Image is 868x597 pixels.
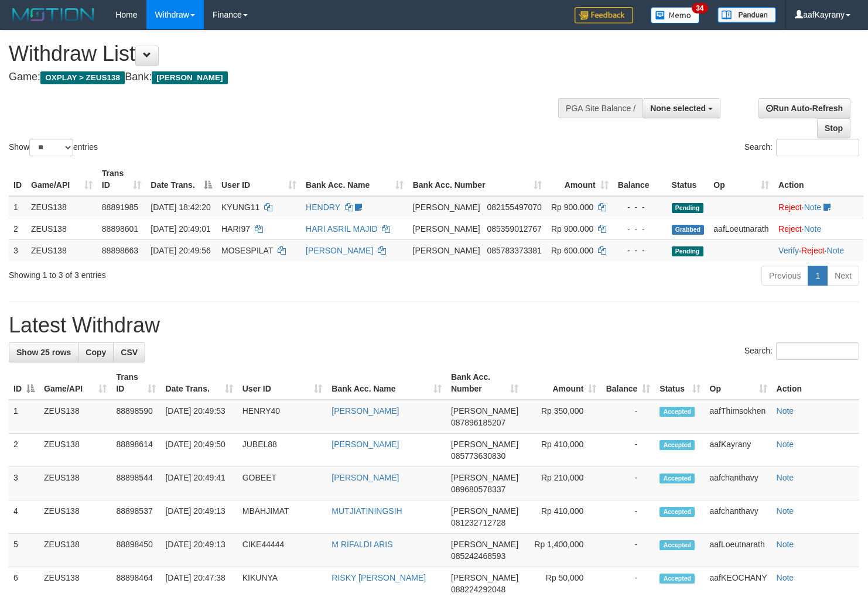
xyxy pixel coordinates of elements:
[705,434,772,467] td: aafKayrany
[306,203,340,212] a: HENDRY
[827,246,845,255] a: Note
[111,534,160,567] td: 88898450
[102,203,138,212] span: 88891985
[451,518,505,527] span: Copy 081232712728 to clipboard
[9,6,98,23] img: MOTION_logo.png
[451,551,505,561] span: Copy 085242468593 to clipboard
[16,348,71,357] span: Show 25 rows
[451,473,518,482] span: [PERSON_NAME]
[9,314,859,337] h1: Latest Withdraw
[97,163,146,196] th: Trans ID: activate to sort column ascending
[709,218,774,239] td: aafLoeutnarath
[238,500,327,534] td: MBAHJIMAT
[705,400,772,434] td: aafThimsokhen
[659,507,695,517] span: Accepted
[160,434,237,467] td: [DATE] 20:49:50
[643,98,720,118] button: None selected
[121,348,138,357] span: CSV
[39,434,111,467] td: ZEUS138
[705,534,772,567] td: aafLoeutnarath
[601,534,655,567] td: -
[618,201,662,213] div: - - -
[29,139,73,156] select: Showentries
[692,3,708,13] span: 34
[9,239,26,261] td: 3
[651,7,700,23] img: Button%20Memo.svg
[777,540,794,549] a: Note
[774,218,863,239] td: ·
[523,434,601,467] td: Rp 410,000
[160,534,237,567] td: [DATE] 20:49:13
[778,224,802,234] a: Reject
[39,366,111,400] th: Game/API: activate to sort column ascending
[113,342,145,362] a: CSV
[221,203,259,212] span: KYUNG11
[160,366,237,400] th: Date Trans.: activate to sort column ascending
[778,203,802,212] a: Reject
[9,218,26,239] td: 2
[332,506,402,516] a: MUTJIATININGSIH
[618,223,662,235] div: - - -
[102,224,138,234] span: 88898601
[777,573,794,582] a: Note
[9,196,26,218] td: 1
[777,440,794,449] a: Note
[650,104,706,113] span: None selected
[705,366,772,400] th: Op: activate to sort column ascending
[413,224,480,234] span: [PERSON_NAME]
[9,71,567,83] h4: Game: Bank:
[487,246,541,255] span: Copy 085783373381 to clipboard
[774,239,863,261] td: · ·
[9,467,39,500] td: 3
[9,400,39,434] td: 1
[221,246,273,255] span: MOSESPILAT
[111,366,160,400] th: Trans ID: activate to sort column ascending
[774,163,863,196] th: Action
[238,366,327,400] th: User ID: activate to sort column ascending
[451,573,518,582] span: [PERSON_NAME]
[306,224,377,234] a: HARI ASRIL MAJID
[659,474,695,483] span: Accepted
[111,467,160,500] td: 88898544
[9,434,39,467] td: 2
[777,406,794,416] a: Note
[778,246,799,255] a: Verify
[551,246,593,255] span: Rp 600.000
[86,348,106,357] span: Copy
[221,224,250,234] span: HARI97
[601,434,655,467] td: -
[26,218,97,239] td: ZEUS138
[451,585,505,594] span: Copy 088224292048 to clipboard
[672,246,703,256] span: Pending
[238,434,327,467] td: JUBEL88
[451,418,505,427] span: Copy 087896185207 to clipboard
[151,203,210,212] span: [DATE] 18:42:20
[327,366,446,400] th: Bank Acc. Name: activate to sort column ascending
[709,163,774,196] th: Op: activate to sort column ascending
[9,139,98,156] label: Show entries
[758,98,850,118] a: Run Auto-Refresh
[744,139,859,156] label: Search:
[827,266,859,286] a: Next
[487,203,541,212] span: Copy 082155497070 to clipboard
[9,42,567,66] h1: Withdraw List
[601,467,655,500] td: -
[601,500,655,534] td: -
[217,163,301,196] th: User ID: activate to sort column ascending
[39,467,111,500] td: ZEUS138
[152,71,227,84] span: [PERSON_NAME]
[551,203,593,212] span: Rp 900.000
[659,440,695,450] span: Accepted
[451,506,518,516] span: [PERSON_NAME]
[160,467,237,500] td: [DATE] 20:49:41
[655,366,705,400] th: Status: activate to sort column ascending
[776,342,859,360] input: Search:
[306,246,373,255] a: [PERSON_NAME]
[523,467,601,500] td: Rp 210,000
[761,266,808,286] a: Previous
[601,400,655,434] td: -
[613,163,667,196] th: Balance
[111,434,160,467] td: 88898614
[523,534,601,567] td: Rp 1,400,000
[777,506,794,516] a: Note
